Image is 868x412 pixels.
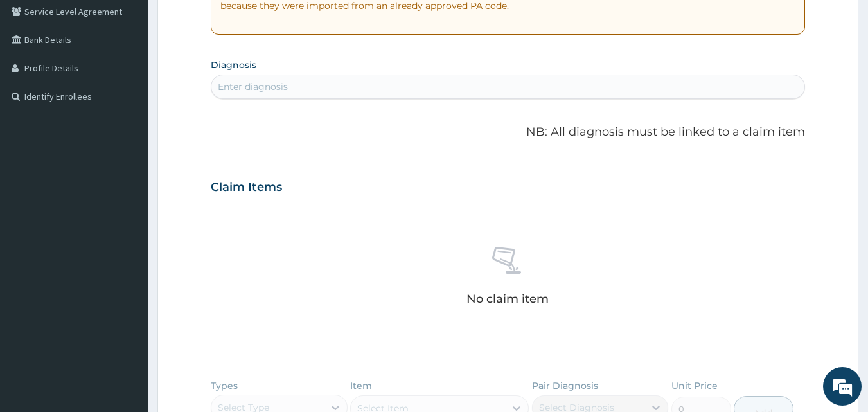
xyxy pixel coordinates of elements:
img: d_794563401_company_1708531726252_794563401 [24,64,52,96]
label: Diagnosis [211,58,256,71]
h3: Claim Items [211,181,282,195]
p: NB: All diagnosis must be linked to a claim item [211,124,806,141]
div: Enter diagnosis [218,80,288,93]
div: Chat with us now [67,72,216,89]
div: Minimize live chat window [211,6,242,37]
p: No claim item [466,292,549,305]
textarea: Type your message and hit 'Enter' [6,275,245,320]
span: We're online! [75,124,177,254]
